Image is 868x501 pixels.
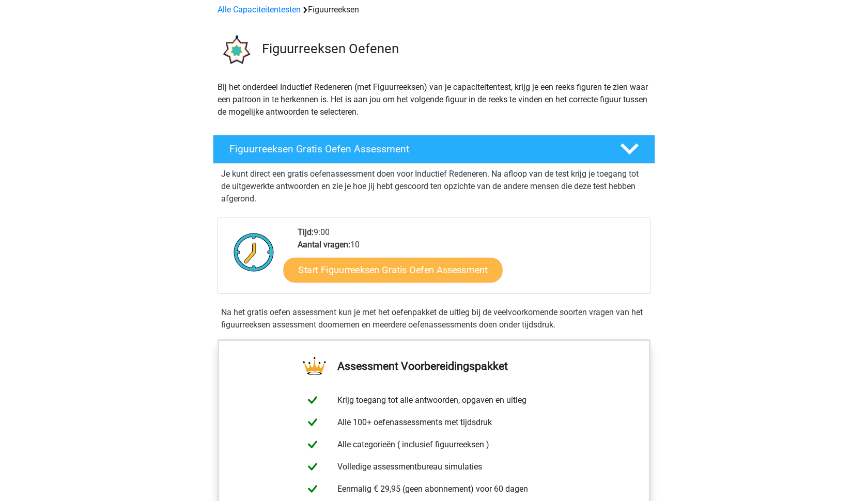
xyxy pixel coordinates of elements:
[298,240,350,249] b: Aantal vragen:
[262,41,647,57] h3: Figuurreeksen Oefenen
[290,226,650,293] div: 9:00 10
[218,5,301,14] a: Alle Capaciteitentesten
[284,257,503,282] a: Start Figuurreeksen Gratis Oefen Assessment
[218,81,650,118] p: Bij het onderdeel Inductief Redeneren (met Figuurreeksen) van je capaciteitentest, krijg je een r...
[213,28,257,72] img: figuurreeksen
[298,227,314,237] b: Tijd:
[213,4,655,16] div: Figuurreeksen
[228,226,280,278] img: Klok
[229,143,603,155] h4: Figuurreeksen Gratis Oefen Assessment
[217,306,651,331] div: Na het gratis oefen assessment kun je met het oefenpakket de uitleg bij de veelvoorkomende soorte...
[221,168,647,205] p: Je kunt direct een gratis oefenassessment doen voor Inductief Redeneren. Na afloop van de test kr...
[209,135,659,164] a: Figuurreeksen Gratis Oefen Assessment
